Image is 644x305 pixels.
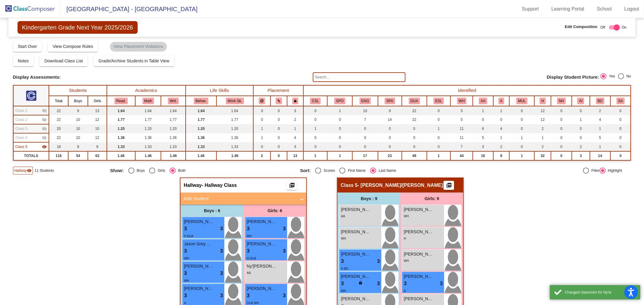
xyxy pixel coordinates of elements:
[341,215,345,218] span: AA
[42,117,47,122] mat-icon: visibility_off
[327,142,352,151] td: 0
[327,151,352,160] td: 1
[601,73,631,81] mat-radio-group: Select an option
[184,225,187,233] span: 3
[624,74,631,79] div: No
[534,96,551,106] th: Hispanic
[253,115,271,124] td: 0
[13,142,49,151] td: Hidden teacher - Vaughan/Crownover
[551,106,572,115] td: 0
[287,96,303,106] th: Keep with teacher
[216,106,253,115] td: 1.64
[287,151,303,160] td: 13
[404,215,409,218] span: WH
[378,106,402,115] td: 9
[110,168,296,174] mat-radio-group: Select an option
[590,151,610,160] td: 14
[547,4,589,14] a: Learning Portal
[161,133,186,142] td: 1.36
[186,115,216,124] td: 1.77
[226,98,244,104] button: Work Sk.
[114,98,128,104] button: Read.
[404,206,434,213] span: [PERSON_NAME]
[98,58,169,63] span: Grade/Archive Students in Table View
[404,229,434,235] span: [PERSON_NAME]
[427,106,451,115] td: 0
[42,108,47,113] mat-icon: visibility_off
[247,234,252,238] span: WH
[15,126,27,131] span: Class 3
[509,106,534,115] td: 0
[551,96,572,106] th: Native Hawaiian
[385,98,395,104] button: SPA
[607,74,615,79] div: Yes
[186,85,253,96] th: Life Skills
[590,124,610,133] td: 1
[341,229,371,235] span: [PERSON_NAME]
[287,124,303,133] td: 1
[94,55,174,66] button: Grade/Archive Students in Table View
[88,115,107,124] td: 12
[590,142,610,151] td: 1
[445,182,453,191] mat-icon: picture_as_pdf
[402,96,427,106] th: Dual Language
[42,126,47,131] mat-icon: visibility_off
[107,133,135,142] td: 1.36
[42,135,47,140] mat-icon: visibility_off
[48,41,98,52] button: View Compose Rules
[345,168,366,173] div: First Name
[617,98,625,104] button: SA
[427,115,451,124] td: 0
[13,124,49,133] td: Hidden teacher - Steglich
[547,74,599,80] span: Display Student Picture:
[534,151,551,160] td: 32
[402,124,427,133] td: 0
[184,241,214,247] span: Jaxon Grey Greensage
[247,219,277,225] span: [PERSON_NAME]
[186,106,216,115] td: 1.64
[88,142,107,151] td: 9
[341,182,357,188] span: Class 5
[18,44,37,49] span: Start Over
[402,115,427,124] td: 22
[622,25,626,30] span: On
[534,142,551,151] td: 2
[610,151,631,160] td: 0
[107,142,135,151] td: 1.33
[577,98,584,104] button: AI
[15,108,27,113] span: Class 1
[434,98,444,104] button: ESL
[493,124,510,133] td: 4
[186,133,216,142] td: 1.36
[572,124,590,133] td: 0
[35,168,54,173] span: 11 Students
[473,106,493,115] td: 1
[321,168,335,173] div: Scores
[44,58,83,63] span: Download Class List
[287,142,303,151] td: 3
[450,151,473,160] td: 44
[473,96,493,106] th: African American
[13,74,61,80] span: Display Assessments:
[247,225,249,233] span: 3
[378,133,402,142] td: 0
[13,115,49,124] td: Hidden teacher - Velasco DL
[110,168,124,173] span: Show:
[409,98,420,104] button: DUA
[13,41,42,52] button: Start Over
[572,96,590,106] th: American Indian
[517,4,544,14] a: Support
[13,55,34,66] button: Notes
[551,115,572,124] td: 0
[404,237,406,240] span: H
[493,96,510,106] th: Asian
[493,115,510,124] td: 0
[49,133,68,142] td: 22
[107,85,186,96] th: Academics
[271,142,287,151] td: 0
[184,257,189,260] span: WH
[378,142,402,151] td: 0
[551,124,572,133] td: 0
[509,151,534,160] td: 1
[493,106,510,115] td: 1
